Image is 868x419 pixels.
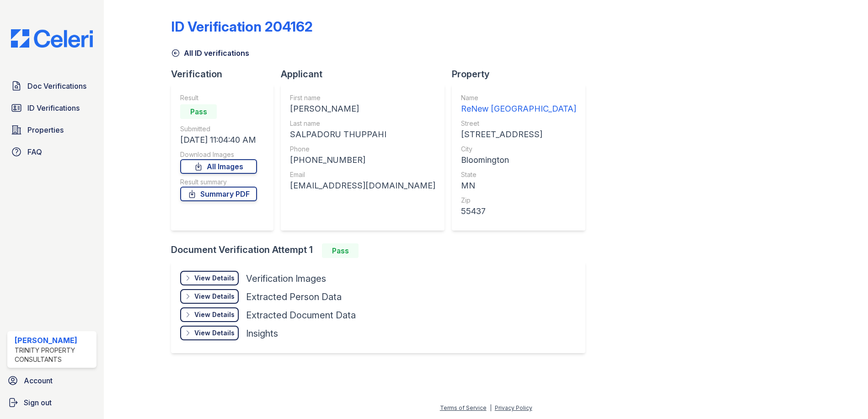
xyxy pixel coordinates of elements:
[171,48,249,59] a: All ID verifications
[194,274,235,283] div: View Details
[281,68,452,81] div: Applicant
[461,128,576,141] div: [STREET_ADDRESS]
[461,170,576,179] div: State
[24,397,52,408] span: Sign out
[180,124,257,134] div: Submitted
[290,145,435,154] div: Phone
[490,404,492,411] div: |
[4,371,100,390] a: Account
[194,310,235,319] div: View Details
[246,309,356,322] div: Extracted Document Data
[180,177,257,187] div: Result summary
[452,68,593,81] div: Property
[180,104,217,119] div: Pass
[27,146,42,157] span: FAQ
[7,77,96,95] a: Doc Verifications
[27,102,80,113] span: ID Verifications
[246,272,326,285] div: Verification Images
[4,393,100,412] a: Sign out
[7,99,96,117] a: ID Verifications
[24,375,53,386] span: Account
[461,179,576,192] div: MN
[15,346,93,364] div: Trinity Property Consultants
[7,121,96,139] a: Properties
[27,81,86,91] span: Doc Verifications
[15,335,93,346] div: [PERSON_NAME]
[27,124,64,135] span: Properties
[4,29,100,48] img: CE_Logo_Blue-a8612792a0a2168367f1c8372b55b34899dd931a85d93a1a3d3e32e68fde9ad4.png
[322,243,359,258] div: Pass
[290,154,435,167] div: [PHONE_NUMBER]
[7,143,96,161] a: FAQ
[461,93,576,102] div: Name
[461,145,576,154] div: City
[180,93,257,102] div: Result
[171,68,281,81] div: Verification
[194,292,235,301] div: View Details
[290,170,435,179] div: Email
[180,134,257,146] div: [DATE] 11:04:40 AM
[461,154,576,167] div: Bloomington
[180,150,257,159] div: Download Images
[440,404,487,411] a: Terms of Service
[290,93,435,102] div: First name
[461,102,576,115] div: ReNew [GEOGRAPHIC_DATA]
[461,196,576,205] div: Zip
[461,93,576,115] a: Name ReNew [GEOGRAPHIC_DATA]
[290,128,435,141] div: SALPADORU THUPPAHI
[290,119,435,128] div: Last name
[180,159,257,174] a: All Images
[171,243,593,258] div: Document Verification Attempt 1
[194,328,235,338] div: View Details
[495,404,532,411] a: Privacy Policy
[180,187,257,201] a: Summary PDF
[461,119,576,128] div: Street
[246,290,342,303] div: Extracted Person Data
[461,205,576,218] div: 55437
[171,18,313,35] div: ID Verification 204162
[290,102,435,115] div: [PERSON_NAME]
[246,327,278,340] div: Insights
[290,179,435,192] div: [EMAIL_ADDRESS][DOMAIN_NAME]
